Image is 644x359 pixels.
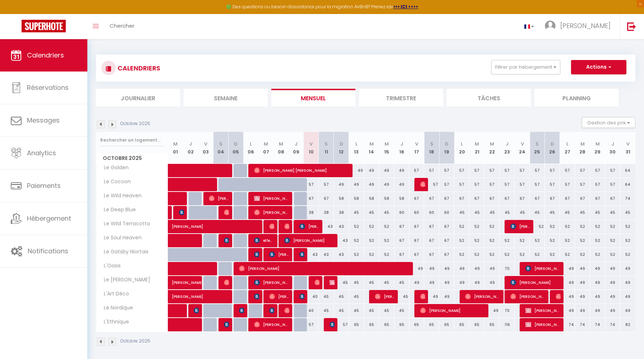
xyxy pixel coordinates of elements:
abbr: S [325,141,328,147]
span: [PERSON_NAME] [172,272,205,286]
abbr: J [189,141,192,147]
span: Le Soul Heaven [97,234,143,242]
abbr: M [490,141,494,147]
span: [PERSON_NAME] [510,290,546,303]
div: 57 [409,164,424,177]
li: Trimestre [359,89,443,106]
div: 67 [575,192,590,205]
abbr: J [611,141,614,147]
abbr: D [234,141,238,147]
div: 45 [590,206,605,219]
span: [PERSON_NAME] [254,318,289,331]
div: 67 [590,192,605,205]
span: [PERSON_NAME] [269,248,289,261]
abbr: M [369,141,374,147]
div: 57 [424,164,439,177]
span: [PERSON_NAME] [284,304,289,317]
div: 57 [500,178,515,191]
span: L'Oasis [97,262,124,270]
th: 30 [605,132,620,164]
div: 45 [379,206,394,219]
div: 67 [484,192,500,205]
span: Le Wild Heaven [97,192,143,200]
div: 52 [469,234,484,247]
abbr: D [445,141,448,147]
span: [PERSON_NAME] [254,206,289,219]
span: Chercher [110,22,134,29]
div: 67 [545,192,560,205]
span: [PERSON_NAME] [269,290,289,303]
abbr: M [580,141,585,147]
div: 57 [560,164,575,177]
div: 67 [409,248,424,261]
div: 52 [469,248,484,261]
th: 05 [228,132,243,164]
abbr: V [309,141,313,147]
abbr: M [595,141,600,147]
div: 57 [424,178,439,191]
div: 49 [560,262,575,275]
th: 15 [379,132,394,164]
li: Mensuel [271,89,355,106]
div: 45 [349,206,364,219]
div: 57 [605,164,620,177]
th: 04 [213,132,228,164]
div: 64 [620,178,635,191]
div: 52 [454,220,469,233]
div: 52 [515,248,530,261]
th: 26 [545,132,560,164]
div: 45 [500,206,515,219]
div: 67 [424,248,439,261]
div: 57 [575,178,590,191]
div: 52 [590,234,605,247]
div: 67 [439,192,454,205]
span: Messages [27,116,60,125]
div: 49 [364,164,379,177]
div: 57 [530,164,545,177]
span: Le Gatsby Niortais [97,248,150,256]
div: 52 [454,248,469,261]
div: 49 [424,262,439,275]
div: 52 [560,248,575,261]
div: 52 [620,234,635,247]
div: 49 [409,262,424,275]
span: [PERSON_NAME] [375,290,395,303]
div: 52 [364,234,379,247]
div: 52 [560,234,575,247]
div: 52 [349,234,364,247]
div: 49 [349,178,364,191]
a: ... [PERSON_NAME] [539,14,620,39]
span: [PERSON_NAME] [465,290,500,303]
div: 67 [515,192,530,205]
abbr: S [535,141,539,147]
abbr: S [430,141,433,147]
span: [PERSON_NAME] [209,192,229,205]
span: Hébergement [27,214,71,223]
span: [PERSON_NAME] [179,206,184,219]
div: 57 [560,178,575,191]
span: [PERSON_NAME] [420,304,486,317]
div: 52 [500,248,515,261]
span: [PERSON_NAME] [299,290,304,303]
div: 45 [515,206,530,219]
span: [PERSON_NAME] [330,276,335,289]
div: 57 [469,178,484,191]
div: 49 [334,178,349,191]
div: 57 [304,178,319,191]
div: 57 [545,178,560,191]
div: 52 [469,220,484,233]
div: 52 [349,220,364,233]
div: 58 [379,192,394,205]
a: >>> ICI <<<< [393,4,418,10]
div: 67 [424,192,439,205]
div: 52 [484,234,500,247]
th: 16 [394,132,409,164]
span: [PERSON_NAME] [284,220,289,233]
div: 52 [364,248,379,261]
div: 52 [590,220,605,233]
th: 06 [243,132,258,164]
span: [PERSON_NAME],[PERSON_NAME] [224,206,229,219]
div: 57 [439,164,454,177]
div: 60 [394,206,409,219]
